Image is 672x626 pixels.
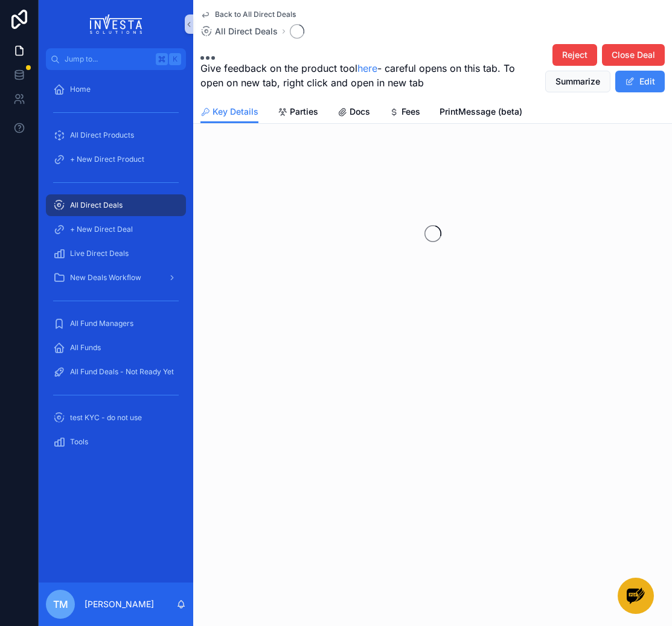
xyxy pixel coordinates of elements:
[70,85,91,94] span: Home
[65,54,151,64] span: Jump to...
[200,61,517,90] span: Give feedback on the product tool - careful opens on this tab. To open on new tab, right click an...
[215,25,278,37] span: All Direct Deals
[200,101,258,124] a: Key Details
[200,25,278,37] a: All Direct Deals
[70,249,129,258] span: Live Direct Deals
[46,361,186,383] a: All Fund Deals - Not Ready Yet
[46,431,186,453] a: Tools
[39,70,193,468] div: scrollable content
[46,337,186,359] a: All Funds
[70,367,174,377] span: All Fund Deals - Not Ready Yet
[70,413,142,423] span: test KYC - do not use
[602,44,665,66] button: Close Deal
[213,106,258,118] span: Key Details
[70,225,133,234] span: + New Direct Deal
[440,101,522,125] a: PrintMessage (beta)
[290,106,318,118] span: Parties
[402,106,420,118] span: Fees
[70,437,88,447] span: Tools
[90,14,142,34] img: App logo
[555,75,600,88] span: Summarize
[70,319,133,328] span: All Fund Managers
[46,267,186,289] a: New Deals Workflow
[46,149,186,170] a: + New Direct Product
[627,587,645,605] img: Group%203%20(1)_LoaowYY4j.png
[612,49,655,61] span: Close Deal
[46,124,186,146] a: All Direct Products
[70,200,123,210] span: All Direct Deals
[278,101,318,125] a: Parties
[70,130,134,140] span: All Direct Products
[545,71,610,92] button: Summarize
[440,106,522,118] span: PrintMessage (beta)
[46,313,186,334] a: All Fund Managers
[46,48,186,70] button: Jump to...K
[46,219,186,240] a: + New Direct Deal
[46,407,186,429] a: test KYC - do not use
[389,101,420,125] a: Fees
[357,62,377,74] a: here
[170,54,180,64] span: K
[338,101,370,125] a: Docs
[70,155,144,164] span: + New Direct Product
[350,106,370,118] span: Docs
[200,10,296,19] a: Back to All Direct Deals
[615,71,665,92] button: Edit
[70,343,101,353] span: All Funds
[562,49,587,61] span: Reject
[46,194,186,216] a: All Direct Deals
[70,273,141,283] span: New Deals Workflow
[552,44,597,66] button: Reject
[215,10,296,19] span: Back to All Direct Deals
[46,243,186,264] a: Live Direct Deals
[46,78,186,100] a: Home
[85,598,154,610] p: [PERSON_NAME]
[53,597,68,612] span: TM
